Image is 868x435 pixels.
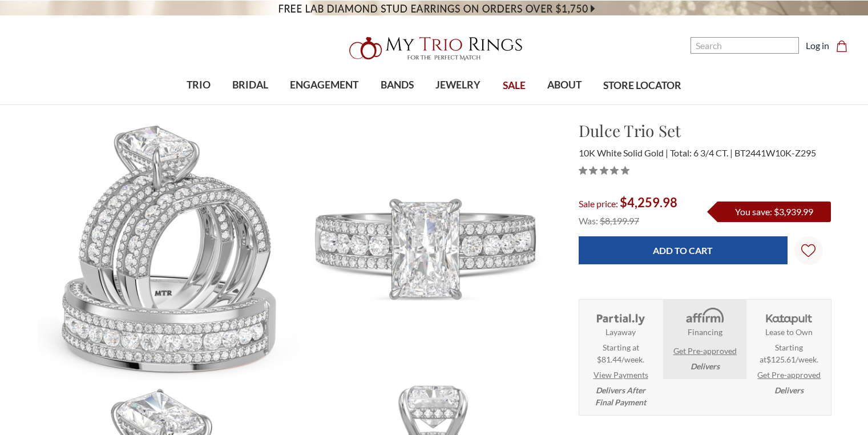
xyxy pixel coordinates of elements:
span: Starting at . [751,341,827,365]
a: ENGAGEMENT [279,67,369,104]
a: STORE LOCATOR [592,67,692,104]
li: Katapult [748,300,830,403]
button: submenu toggle [245,104,256,105]
a: SALE [491,67,536,104]
li: Affirm [663,300,746,379]
span: $8,199.97 [600,215,639,226]
a: TRIO [176,67,221,104]
a: BRIDAL [221,67,279,104]
strong: Lease to Own [765,326,813,338]
span: Was: [579,215,598,226]
button: submenu toggle [453,104,464,105]
a: Log in [806,39,829,53]
a: ABOUT [536,67,592,104]
button: submenu toggle [559,104,570,105]
span: 10K White Solid Gold [579,147,668,158]
span: You save: $3,939.99 [735,206,813,217]
span: BT2441W10K-Z295 [734,147,816,158]
span: ABOUT [547,78,582,92]
img: Katapult [762,307,815,326]
span: BRIDAL [232,78,268,92]
button: submenu toggle [193,104,204,105]
input: Search [691,37,799,54]
strong: Financing [688,326,722,338]
a: My Trio Rings [252,30,616,67]
span: STORE LOCATOR [603,78,681,93]
a: JEWELRY [425,67,491,104]
em: Delivers [774,384,804,396]
button: submenu toggle [318,104,330,105]
em: Delivers After Final Payment [595,384,646,408]
svg: cart.cart_preview [836,41,847,52]
a: View Payments [594,369,648,381]
img: Affirm [678,307,731,326]
span: $125.61/week [766,355,817,364]
span: Sale price: [579,198,618,209]
span: Starting at $81.44/week. [597,341,644,365]
a: Cart with 0 items [836,39,854,53]
a: Wish Lists [794,236,823,265]
em: Delivers [691,360,720,372]
a: BANDS [370,67,425,104]
img: My Trio Rings [343,30,526,67]
span: TRIO [187,78,211,92]
input: Add to Cart [579,236,788,264]
img: Photo of Dulce 6 3/4 ct tw. Lab Grown Diamond Radiant Solitaire Trio Set 10K White Gold [BT2441WE... [299,119,560,380]
li: Layaway [579,300,662,415]
span: $4,259.98 [620,195,677,210]
span: Total: 6 3/4 CT. [670,147,733,158]
a: Get Pre-approved [673,345,737,357]
img: Layaway [594,307,647,326]
button: submenu toggle [391,104,403,105]
h1: Dulce Trio Set [579,119,831,143]
svg: Wish Lists [801,208,815,293]
strong: Layaway [605,326,636,338]
span: BANDS [381,78,414,92]
span: ENGAGEMENT [290,78,358,92]
span: SALE [503,78,526,93]
img: Photo of Dulce 6 3/4 ct tw. Lab Grown Diamond Radiant Solitaire Trio Set 10K White Gold [BT2441W-... [38,119,298,380]
span: JEWELRY [435,78,481,92]
a: Get Pre-approved [757,369,821,381]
